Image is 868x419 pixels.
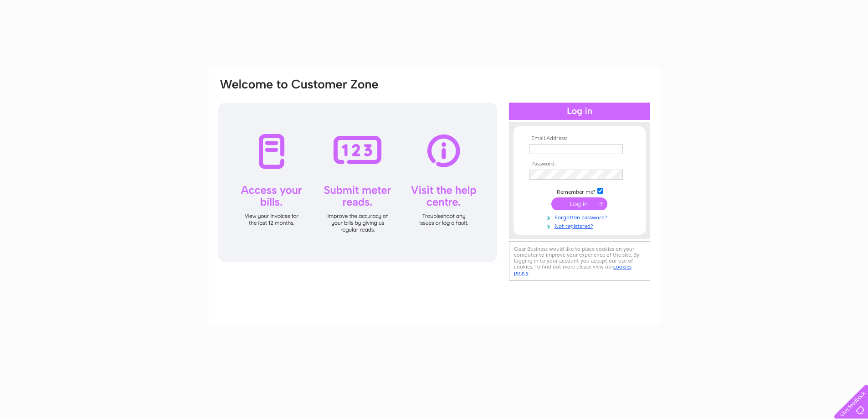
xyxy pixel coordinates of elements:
[527,135,632,142] th: Email Address:
[509,241,650,281] div: Clear Business would like to place cookies on your computer to improve your experience of the sit...
[529,221,632,230] a: Not registered?
[527,186,632,196] td: Remember me?
[527,161,632,167] th: Password:
[529,212,632,221] a: Forgotten password?
[551,197,607,210] input: Submit
[514,264,632,276] a: cookies policy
